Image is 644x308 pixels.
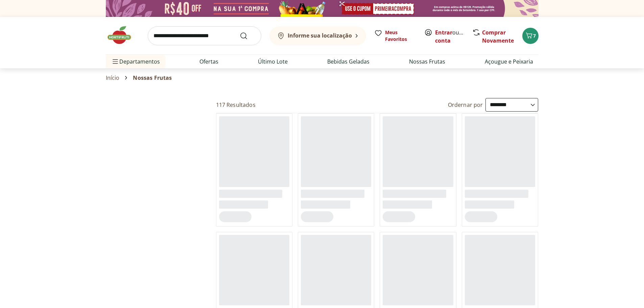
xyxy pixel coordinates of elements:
a: Açougue e Peixaria [485,57,533,66]
span: Nossas Frutas [133,75,172,81]
a: Bebidas Geladas [327,57,369,66]
label: Ordernar por [448,101,483,109]
a: Criar conta [435,29,472,44]
a: Ofertas [199,57,218,66]
a: Início [106,75,120,81]
a: Nossas Frutas [409,57,445,66]
img: Hortifruti [106,25,140,45]
span: ou [435,28,465,45]
b: Informe sua localização [288,32,352,39]
span: Meus Favoritos [385,29,416,43]
span: Departamentos [111,53,160,70]
button: Carrinho [522,28,539,44]
button: Informe sua localização [269,26,366,45]
input: search [148,26,261,45]
a: Meus Favoritos [374,29,416,43]
button: Menu [111,53,119,70]
h2: 117 Resultados [216,101,256,109]
button: Submit Search [240,32,256,40]
a: Comprar Novamente [482,29,514,44]
a: Último Lote [258,57,288,66]
span: 7 [533,32,536,39]
a: Entrar [435,29,452,36]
